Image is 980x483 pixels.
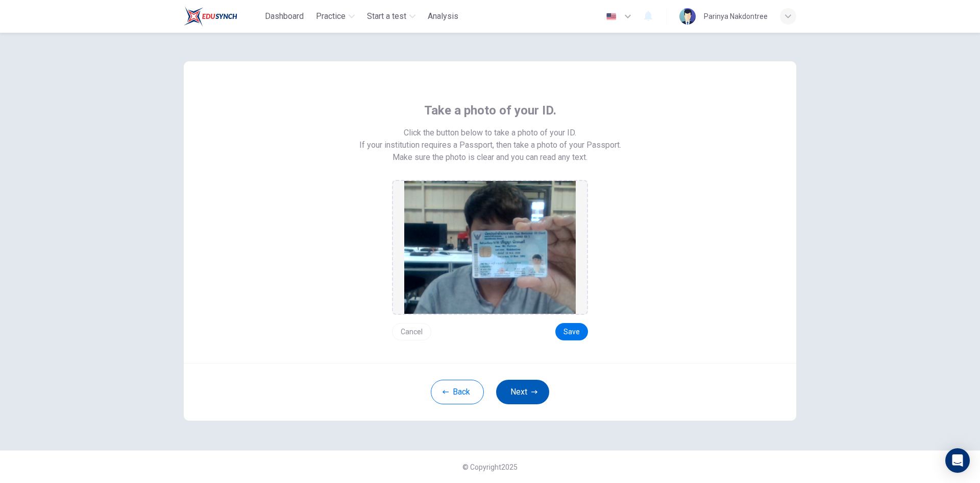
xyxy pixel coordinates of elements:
button: Cancel [392,323,431,340]
img: Train Test logo [184,6,237,27]
span: Start a test [367,10,406,22]
button: Next [496,380,549,404]
span: Click the button below to take a photo of your ID. If your institution requires a Passport, then ... [359,127,621,151]
span: © Copyright 2025 [462,463,518,471]
img: en [605,13,618,20]
img: preview screemshot [404,181,576,314]
span: Practice [316,10,346,22]
div: Open Intercom Messenger [945,448,970,473]
div: Parinya Nakdontree [704,10,768,22]
button: Practice [312,7,359,26]
button: Save [555,323,588,340]
span: Take a photo of your ID. [424,102,556,119]
button: Start a test [363,7,420,26]
button: Dashboard [261,7,308,26]
a: Train Test logo [184,6,261,27]
button: Analysis [424,7,462,26]
button: Back [431,380,484,404]
span: Dashboard [265,10,304,22]
span: Make sure the photo is clear and you can read any text. [393,151,587,164]
span: Analysis [428,10,458,22]
img: Profile picture [679,8,696,25]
